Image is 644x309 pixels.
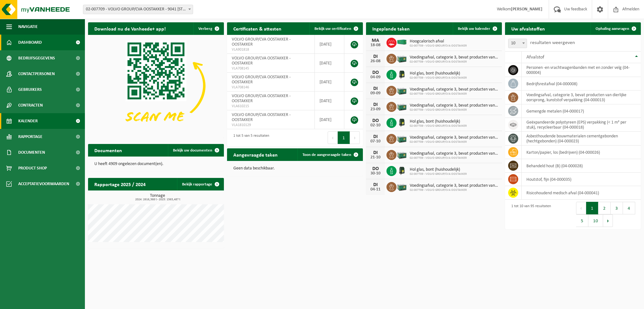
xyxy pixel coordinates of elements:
[227,22,288,35] h2: Certificaten & attesten
[309,22,362,35] a: Bekijk uw certificaten
[410,92,499,96] span: 02-007709 - VOLVO GROUP/CVA OOSTAKKER
[315,91,344,110] td: [DATE]
[505,22,551,35] h2: Uw afvalstoffen
[591,22,640,35] a: Ophaling aanvragen
[369,91,382,96] div: 09-09
[369,70,382,75] div: DO
[366,22,416,35] h2: Ingeplande taken
[397,117,407,128] img: CR-HR-1C-1000-PES-01
[18,19,38,35] span: Navigatie
[193,22,223,35] button: Verberg
[198,27,212,31] span: Verberg
[369,75,382,80] div: 04-09
[18,145,45,160] span: Documenten
[522,63,641,77] td: personen -en vrachtwagenbanden met en zonder velg (04-000004)
[410,71,467,76] span: Hol glas, bont (huishoudelijk)
[596,27,629,31] span: Ophaling aanvragen
[18,35,42,50] span: Dashboard
[397,53,407,63] img: PB-LB-0680-HPE-GN-01
[232,85,310,90] span: VLA708146
[232,113,291,122] span: VOLVO GROUP/CVA OOSTAKKER - OOSTAKKER
[18,97,43,113] span: Contracten
[230,131,269,145] div: 1 tot 5 van 5 resultaten
[410,183,499,188] span: Voedingsafval, categorie 3, bevat producten van dierlijke oorsprong, kunststof v...
[369,54,382,59] div: DI
[410,39,467,44] span: Hoogcalorisch afval
[522,77,641,91] td: bedrijfsrestafval (04-000008)
[586,202,598,214] button: 1
[410,108,499,112] span: 02-007709 - VOLVO GROUP/CVA OOSTAKKER
[369,59,382,63] div: 26-08
[369,182,382,187] div: DI
[397,39,407,45] img: HK-XC-40-GN-00
[511,7,542,12] strong: [PERSON_NAME]
[315,54,344,73] td: [DATE]
[177,178,223,190] a: Bekijk rapportage
[232,47,310,52] span: VLA901818
[233,166,357,171] p: Geen data beschikbaar.
[328,131,338,144] button: Previous
[369,171,382,176] div: 30-10
[397,69,407,80] img: CR-HR-1C-1000-PES-01
[18,82,42,97] span: Gebruikers
[168,144,223,157] a: Bekijk uw documenten
[369,107,382,112] div: 23-09
[315,35,344,54] td: [DATE]
[410,140,499,144] span: 02-007709 - VOLVO GROUP/CVA OOSTAKKER
[297,148,362,161] a: Toon de aangevraagde taken
[18,50,55,66] span: Bedrijfsgegevens
[508,39,527,48] span: 10
[83,5,193,14] span: 02-007709 - VOLVO GROUP/CVA OOSTAKKER - 9041 OOSTAKKER, SMALLEHEERWEG 31
[18,176,69,192] span: Acceptatievoorwaarden
[410,156,499,160] span: 02-007709 - VOLVO GROUP/CVA OOSTAKKER
[576,202,586,214] button: Previous
[18,129,42,145] span: Rapportage
[338,131,350,144] button: 1
[315,110,344,129] td: [DATE]
[397,165,407,176] img: CR-HR-1C-1000-PES-01
[350,131,360,144] button: Next
[91,194,224,201] h3: Tonnage
[410,124,467,128] span: 02-007709 - VOLVO GROUP/CVA OOSTAKKER
[522,118,641,132] td: geëxpandeerde polystyreen (EPS) verpakking (< 1 m² per stuk), recycleerbaar (04-000018)
[227,148,284,161] h2: Aangevraagde taken
[397,149,407,160] img: PB-LB-0680-HPE-GN-01
[232,123,310,128] span: VLA1810129
[369,187,382,192] div: 04-11
[369,38,382,43] div: MA
[522,173,641,186] td: houtstof, fijn (04-000035)
[18,66,55,82] span: Contactpersonen
[410,76,467,80] span: 02-007709 - VOLVO GROUP/CVA OOSTAKKER
[588,214,603,227] button: 10
[410,188,499,192] span: 02-007709 - VOLVO GROUP/CVA OOSTAKKER
[522,104,641,118] td: gemengde metalen (04-000017)
[88,144,128,156] h2: Documenten
[369,150,382,155] div: DI
[232,66,310,71] span: VLA708145
[18,113,38,129] span: Kalender
[88,178,152,190] h2: Rapportage 2025 / 2024
[522,132,641,146] td: asbesthoudende bouwmaterialen cementgebonden (hechtgebonden) (04-000023)
[369,102,382,107] div: DI
[232,37,291,47] span: VOLVO GROUP/CVA OOSTAKKER - OOSTAKKER
[397,133,407,144] img: PB-LB-0680-HPE-GN-01
[410,103,499,108] span: Voedingsafval, categorie 3, bevat producten van dierlijke oorsprong, kunststof v...
[522,159,641,173] td: behandeld hout (B) (04-000028)
[315,73,344,91] td: [DATE]
[88,35,224,137] img: Download de VHEPlus App
[303,153,351,157] span: Toon de aangevraagde taken
[526,55,544,60] span: Afvalstof
[508,39,527,48] span: 10
[369,118,382,123] div: DO
[508,201,551,228] div: 1 tot 10 van 95 resultaten
[410,55,499,60] span: Voedingsafval, categorie 3, bevat producten van dierlijke oorsprong, kunststof v...
[522,91,641,104] td: voedingsafval, categorie 3, bevat producten van dierlijke oorsprong, kunststof verpakking (04-000...
[522,186,641,200] td: risicohoudend medisch afval (04-000041)
[410,172,467,176] span: 02-007709 - VOLVO GROUP/CVA OOSTAKKER
[314,27,351,31] span: Bekijk uw certificaten
[410,60,499,64] span: 02-007709 - VOLVO GROUP/CVA OOSTAKKER
[369,155,382,160] div: 21-10
[611,202,623,214] button: 3
[88,22,172,35] h2: Download nu de Vanheede+ app!
[576,214,588,227] button: 5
